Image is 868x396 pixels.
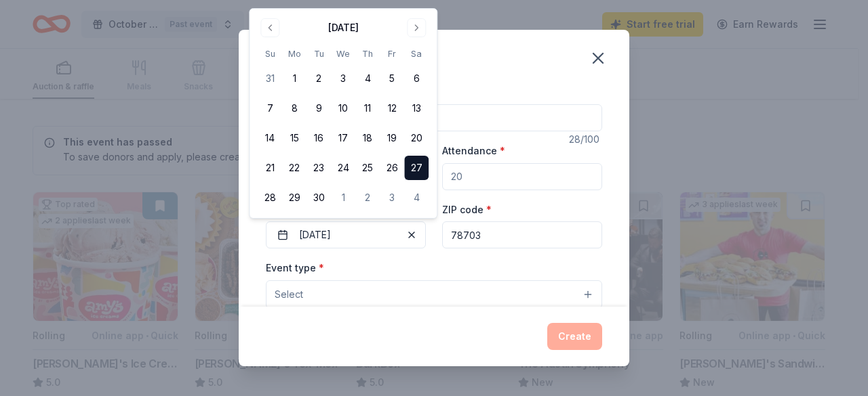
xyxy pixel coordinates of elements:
[307,47,331,61] th: Tuesday
[282,96,307,120] button: 8
[404,126,429,150] button: 20
[355,47,380,61] th: Thursday
[282,126,307,150] button: 15
[258,96,282,120] button: 7
[442,221,602,248] input: 12345 (U.S. only)
[569,131,602,148] div: 28 /100
[404,66,429,91] button: 6
[282,66,307,91] button: 1
[275,286,303,303] span: Select
[355,185,380,210] button: 2
[258,156,282,180] button: 21
[331,126,355,150] button: 17
[266,221,426,248] button: [DATE]
[282,185,307,210] button: 29
[266,280,602,309] button: Select
[282,156,307,180] button: 22
[307,185,331,210] button: 30
[404,156,429,180] button: 27
[355,156,380,180] button: 25
[404,185,429,210] button: 4
[355,96,380,120] button: 11
[380,185,404,210] button: 3
[331,185,355,210] button: 1
[307,66,331,91] button: 2
[258,185,282,210] button: 28
[407,18,426,37] button: Go to next month
[258,47,282,61] th: Sunday
[380,96,404,120] button: 12
[331,156,355,180] button: 24
[380,47,404,61] th: Friday
[442,203,492,217] label: ZIP code
[266,261,324,275] label: Event type
[258,126,282,150] button: 14
[380,126,404,150] button: 19
[442,163,602,190] input: 20
[260,18,279,37] button: Go to previous month
[380,66,404,91] button: 5
[307,96,331,120] button: 9
[307,156,331,180] button: 23
[355,126,380,150] button: 18
[258,66,282,91] button: 31
[380,156,404,180] button: 26
[404,47,429,61] th: Saturday
[404,96,429,120] button: 13
[307,126,331,150] button: 16
[328,20,359,36] div: [DATE]
[355,66,380,91] button: 4
[331,47,355,61] th: Wednesday
[442,144,505,158] label: Attendance
[331,96,355,120] button: 10
[331,66,355,91] button: 3
[282,47,307,61] th: Monday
